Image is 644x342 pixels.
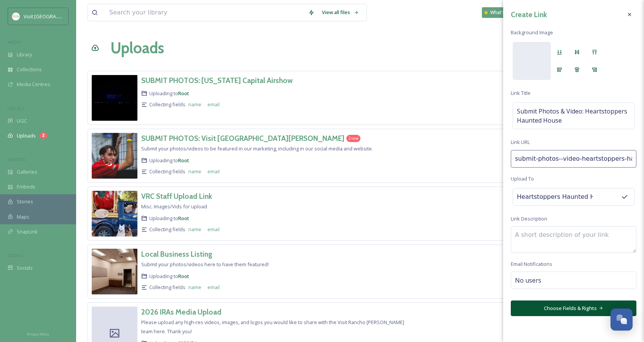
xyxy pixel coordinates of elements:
a: View all files [318,5,363,20]
span: Galleries [17,168,37,176]
a: Root [178,90,189,97]
span: SOCIALS [8,253,23,258]
a: What's New [482,7,520,18]
span: Background Image [511,29,553,36]
div: 2 [40,133,47,139]
span: Link URL [511,139,530,146]
span: Collecting fields [149,226,185,233]
img: -copy_C974852C-141D-46BE-83C1-D50F689436E4.jpg [92,75,137,121]
a: Privacy Policy [27,329,49,338]
span: Upload To [511,175,534,182]
span: UGC [17,117,27,125]
h3: SUBMIT PHOTOS: Visit [GEOGRAPHIC_DATA][PERSON_NAME] [141,134,344,143]
span: Email Notifications [511,260,552,268]
span: WIDGETS [8,157,25,162]
h3: Create Link [511,9,547,20]
a: Local Business Listing [141,249,212,260]
div: 2 new [346,135,360,142]
span: Media Centres [17,81,50,88]
span: Library [17,51,32,58]
a: VRC Staff Upload Link [141,191,212,202]
span: Uploads [17,132,36,139]
input: mylink [511,150,636,168]
a: Root [178,215,189,222]
h3: SUBMIT PHOTOS: [US_STATE] Capital Airshow [141,76,293,85]
span: email [207,101,220,108]
a: Root [178,273,189,280]
span: Link Description [511,215,547,222]
span: Submit Photos & Video: Heartstoppers Haunted House [517,107,630,125]
span: Misc. Images/Vids for upload [141,203,207,210]
span: name [188,101,201,108]
span: Collections [17,66,42,73]
span: name [188,226,201,233]
span: name [188,168,201,175]
span: name [188,284,201,291]
span: SnapLink [17,228,38,235]
span: MEDIA [8,39,21,45]
h3: VRC Staff Upload Link [141,192,212,201]
h3: Local Business Listing [141,249,212,259]
img: 3597de59-ba89-4d3b-8917-a3e8e054a4ac.jpg [92,249,137,294]
span: Collecting fields [149,101,185,108]
span: Link Title [511,89,531,97]
input: Search your library [105,4,304,21]
span: Socials [17,264,33,272]
span: Uploading to [149,273,189,280]
button: Choose Fields & Rights [511,300,636,316]
span: Collecting fields [149,168,185,175]
span: Uploading to [149,157,189,164]
span: email [207,226,220,233]
span: Embeds [17,183,35,190]
span: Collecting fields [149,284,185,291]
img: 55e5bfb3-37ff-4328-b1ab-28f9d5747370.jpg [92,191,137,237]
span: email [207,168,220,175]
span: Stories [17,198,33,205]
button: Open Chat [611,308,633,331]
img: images.png [12,13,20,20]
img: 0595a78f-8c8e-4a0a-9f9c-47d07c2cb11a.jpg [92,133,137,179]
a: Uploads [110,37,164,59]
span: Submit your photos/videos here to have them featured! [141,261,269,268]
span: email [207,284,220,291]
a: SUBMIT PHOTOS: [US_STATE] Capital Airshow [141,75,293,86]
input: Search for a folder [513,189,597,205]
span: COLLECT [8,105,24,111]
span: Visit [GEOGRAPHIC_DATA][PERSON_NAME] [24,13,120,20]
span: No users [515,276,541,285]
span: Uploading to [149,215,189,222]
span: Maps [17,213,29,221]
a: Root [178,157,189,164]
span: Please upload any high-res videos, images, and logos you would like to share with the Visit Ranch... [141,319,404,335]
h3: 2026 IRAs Media Upload [141,307,222,316]
span: Privacy Policy [27,332,49,337]
a: 2026 IRAs Media Upload [141,307,222,318]
span: Submit your photos/videos to be featured in our marketing, including in our social media and webs... [141,145,373,152]
a: SUBMIT PHOTOS: Visit [GEOGRAPHIC_DATA][PERSON_NAME] [141,133,344,144]
span: Uploading to [149,90,189,97]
